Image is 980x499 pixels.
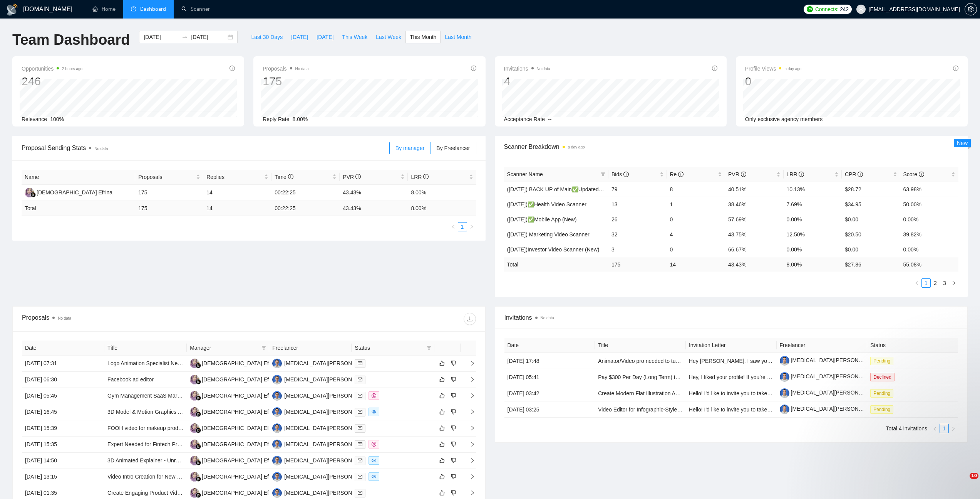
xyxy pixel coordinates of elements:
[439,490,445,496] span: like
[295,67,309,71] span: No data
[196,411,201,417] img: gigradar-bm.png
[623,172,629,177] span: info-circle
[815,5,838,13] span: Connects:
[445,33,471,41] span: Last Month
[203,201,271,216] td: 14
[842,242,900,257] td: $0.00
[202,424,278,432] div: [DEMOGRAPHIC_DATA] Efrina
[451,224,456,229] span: left
[343,174,361,180] span: PVR
[272,441,372,447] a: NS[MEDICAL_DATA][PERSON_NAME]
[131,6,136,12] span: dashboard
[451,457,456,464] span: dislike
[272,456,282,465] img: NS
[144,33,179,41] input: Start date
[745,64,802,73] span: Profile Views
[6,3,18,16] img: logo
[196,476,201,482] img: gigradar-bm.png
[725,212,784,227] td: 57.69%
[725,197,784,212] td: 38.46%
[858,172,863,177] span: info-circle
[405,31,441,43] button: This Month
[449,407,458,416] button: dislike
[202,391,278,400] div: [DEMOGRAPHIC_DATA] Efrina
[439,425,445,431] span: like
[190,441,278,447] a: E[DEMOGRAPHIC_DATA] Efrina
[284,440,372,448] div: [MEDICAL_DATA][PERSON_NAME]
[247,31,287,43] button: Last 30 Days
[191,33,226,41] input: End date
[449,359,458,368] button: dislike
[953,66,958,71] span: info-circle
[436,145,470,151] span: By Freelancer
[181,6,210,12] a: searchScanner
[900,182,959,197] td: 63.98%
[275,174,293,180] span: Time
[92,6,116,12] a: homeHome
[410,33,436,41] span: This Month
[107,360,189,366] a: Logo Animation Specialist Needed
[787,171,804,177] span: LRR
[358,458,362,463] span: mail
[62,67,82,71] time: 2 hours ago
[940,279,949,287] a: 3
[599,169,607,180] span: filter
[439,474,445,480] span: like
[745,116,823,122] span: Only exclusive agency members
[107,457,236,464] a: 3D Animated Explainer - Unreal Engine or Cinema 4D
[507,171,543,177] span: Scanner Name
[608,197,667,212] td: 13
[263,116,289,122] span: Reply Rate
[22,170,135,185] th: Name
[922,279,930,287] a: 1
[598,390,764,396] a: Create Modern Flat Illustration Animations for SaaS Website Features
[284,472,372,481] div: [MEDICAL_DATA][PERSON_NAME]
[921,278,931,288] li: 1
[437,440,447,449] button: like
[287,31,312,43] button: [DATE]
[317,33,333,41] span: [DATE]
[437,488,447,497] button: like
[288,174,293,179] span: info-circle
[272,488,282,498] img: NS
[807,6,813,12] img: upwork-logo.png
[271,201,340,216] td: 00:22:25
[263,74,308,89] div: 175
[784,197,842,212] td: 7.69%
[272,408,372,415] a: NS[MEDICAL_DATA][PERSON_NAME]
[467,222,476,231] li: Next Page
[931,278,940,288] li: 2
[202,456,278,465] div: [DEMOGRAPHIC_DATA] Efrina
[190,391,199,401] img: E
[408,185,476,201] td: 8.00%
[845,171,863,177] span: CPR
[608,227,667,242] td: 32
[338,31,372,43] button: This Week
[504,74,550,89] div: 4
[25,189,112,195] a: E[DEMOGRAPHIC_DATA] Efrina
[449,423,458,433] button: dislike
[507,231,590,238] a: ([DATE]) Marketing Video Scanner
[870,357,893,365] span: Pending
[202,489,278,497] div: [DEMOGRAPHIC_DATA] Efrina
[598,406,692,413] a: Video Editor for Infographic-Style Video
[202,472,278,481] div: [DEMOGRAPHIC_DATA] Efrina
[423,174,429,179] span: info-circle
[395,145,424,151] span: By manager
[507,201,586,207] a: ([DATE])✅Health Video Scanner
[784,182,842,197] td: 10.13%
[135,201,203,216] td: 175
[196,444,201,449] img: gigradar-bm.png
[190,359,199,368] img: E
[725,242,784,257] td: 66.67%
[190,408,278,415] a: E[DEMOGRAPHIC_DATA] Efrina
[358,361,362,366] span: mail
[601,172,605,177] span: filter
[504,142,959,152] span: Scanner Breakdown
[780,389,879,396] a: [MEDICAL_DATA][PERSON_NAME]
[190,392,278,398] a: E[DEMOGRAPHIC_DATA] Efrina
[780,372,789,382] img: c1rs0u_JsC8K7MjRSmyg7kkXSeVpOwsYsZssnsCyElGP41p6QmbhAhsE1vpFVLwPfT
[451,360,456,366] span: dislike
[358,491,362,495] span: mail
[780,357,879,363] a: [MEDICAL_DATA][PERSON_NAME]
